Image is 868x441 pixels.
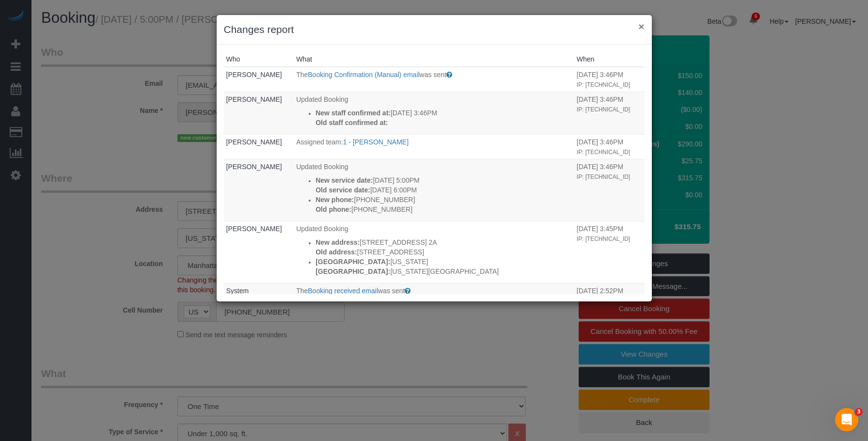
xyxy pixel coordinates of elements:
[296,287,308,295] span: The
[316,119,388,126] strong: Old staff confirmed at:
[574,52,645,67] th: When
[224,283,294,308] td: Who
[577,173,630,180] small: IP: [TECHNICAL_ID]
[226,163,282,171] a: [PERSON_NAME]
[574,67,645,92] td: When
[316,186,370,194] strong: Old service date:
[577,81,630,88] small: IP: [TECHNICAL_ID]
[294,52,574,67] th: What
[226,71,282,79] a: [PERSON_NAME]
[226,95,282,103] a: [PERSON_NAME]
[308,287,378,295] a: Booking received email
[574,221,645,283] td: When
[296,163,348,171] span: Updated Booking
[577,236,630,242] small: IP: [TECHNICAL_ID]
[294,134,574,159] td: What
[574,92,645,134] td: When
[294,283,574,308] td: What
[224,134,294,159] td: Who
[226,287,249,295] a: System
[224,92,294,134] td: Who
[316,176,373,184] strong: New service date:
[226,225,282,233] a: [PERSON_NAME]
[316,237,572,247] p: [STREET_ADDRESS] 2A
[224,22,645,37] h3: Changes report
[226,138,282,146] a: [PERSON_NAME]
[378,287,405,295] span: was sent
[316,238,360,246] strong: New address:
[294,92,574,134] td: What
[294,67,574,92] td: What
[574,283,645,308] td: When
[224,221,294,283] td: Who
[308,71,419,79] a: Booking Confirmation (Manual) email
[294,221,574,283] td: What
[316,175,572,185] p: [DATE] 5:00PM
[296,225,348,233] span: Updated Booking
[316,257,572,267] p: [US_STATE]
[224,52,294,67] th: Who
[316,185,572,195] p: [DATE] 6:00PM
[574,159,645,221] td: When
[296,95,348,103] span: Updated Booking
[316,248,357,256] strong: Old address:
[577,149,630,156] small: IP: [TECHNICAL_ID]
[316,109,391,117] strong: New staff confirmed at:
[420,71,446,79] span: was sent
[296,138,343,146] span: Assigned team:
[224,159,294,221] td: Who
[217,15,652,301] sui-modal: Changes report
[316,268,390,275] strong: [GEOGRAPHIC_DATA]:
[316,195,572,205] p: [PHONE_NUMBER]
[316,196,354,204] strong: New phone:
[638,21,644,31] button: ×
[316,247,572,257] p: [STREET_ADDRESS]
[296,71,308,79] span: The
[316,267,572,276] p: [US_STATE][GEOGRAPHIC_DATA]
[294,159,574,221] td: What
[835,408,858,431] iframe: Intercom live chat
[316,108,572,118] p: [DATE] 3:46PM
[574,134,645,159] td: When
[343,138,409,146] a: 1 - [PERSON_NAME]
[855,408,863,416] span: 3
[316,205,572,214] p: [PHONE_NUMBER]
[577,106,630,113] small: IP: [TECHNICAL_ID]
[224,67,294,92] td: Who
[316,205,351,213] strong: Old phone:
[316,258,390,266] strong: [GEOGRAPHIC_DATA]:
